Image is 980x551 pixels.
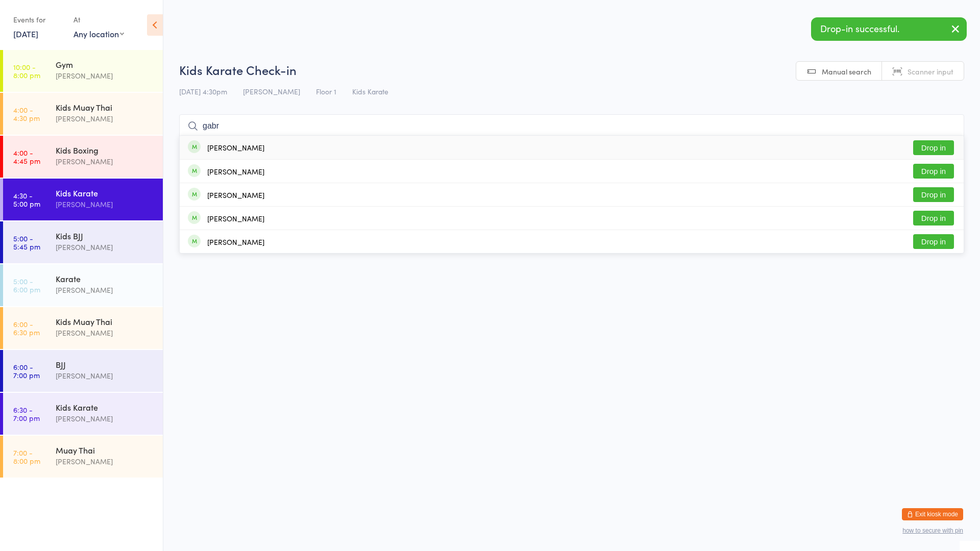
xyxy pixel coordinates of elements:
div: Drop-in successful. [811,17,967,41]
button: Drop in [913,187,954,202]
button: Drop in [913,140,954,155]
input: Search [179,114,964,138]
a: 5:00 -5:45 pmKids BJJ[PERSON_NAME] [3,221,163,263]
div: At [73,11,124,28]
div: Kids Karate [56,402,154,413]
div: [PERSON_NAME] [56,241,154,253]
button: Drop in [913,211,954,226]
button: Drop in [913,164,954,179]
time: 4:00 - 4:30 pm [13,106,40,122]
time: 7:00 - 8:00 pm [13,448,40,465]
div: [PERSON_NAME] [207,214,264,222]
button: how to secure with pin [902,527,963,534]
a: 6:30 -7:00 pmKids Karate[PERSON_NAME] [3,393,163,435]
span: [DATE] 4:30pm [179,86,227,96]
time: 5:00 - 6:00 pm [13,277,40,293]
div: [PERSON_NAME] [56,198,154,210]
div: [PERSON_NAME] [207,238,264,246]
div: [PERSON_NAME] [56,327,154,339]
div: Kids Muay Thai [56,316,154,327]
a: 4:30 -5:00 pmKids Karate[PERSON_NAME] [3,179,163,220]
a: 6:00 -6:30 pmKids Muay Thai[PERSON_NAME] [3,307,163,349]
time: 10:00 - 8:00 pm [13,63,40,79]
div: [PERSON_NAME] [56,70,154,82]
time: 6:00 - 7:00 pm [13,363,40,379]
div: [PERSON_NAME] [56,113,154,124]
div: [PERSON_NAME] [56,156,154,167]
div: Karate [56,273,154,284]
div: [PERSON_NAME] [207,191,264,199]
h2: Kids Karate Check-in [179,61,964,78]
div: Kids Muay Thai [56,102,154,113]
a: 10:00 -8:00 pmGym[PERSON_NAME] [3,50,163,92]
a: 4:00 -4:45 pmKids Boxing[PERSON_NAME] [3,136,163,178]
div: Kids Boxing [56,144,154,156]
div: Events for [13,11,63,28]
time: 6:00 - 6:30 pm [13,320,40,336]
div: Muay Thai [56,444,154,456]
time: 4:30 - 5:00 pm [13,191,40,208]
span: Kids Karate [352,86,388,96]
div: Kids Karate [56,187,154,198]
span: Floor 1 [316,86,336,96]
a: 7:00 -8:00 pmMuay Thai[PERSON_NAME] [3,436,163,478]
button: Exit kiosk mode [902,508,963,520]
div: Gym [56,59,154,70]
div: BJJ [56,359,154,370]
div: [PERSON_NAME] [56,284,154,296]
time: 4:00 - 4:45 pm [13,148,40,165]
div: [PERSON_NAME] [207,167,264,176]
a: 4:00 -4:30 pmKids Muay Thai[PERSON_NAME] [3,93,163,135]
time: 5:00 - 5:45 pm [13,234,40,251]
a: [DATE] [13,28,38,39]
span: [PERSON_NAME] [243,86,300,96]
div: [PERSON_NAME] [56,456,154,467]
a: 5:00 -6:00 pmKarate[PERSON_NAME] [3,264,163,306]
button: Drop in [913,234,954,249]
span: Manual search [822,66,871,77]
a: 6:00 -7:00 pmBJJ[PERSON_NAME] [3,350,163,392]
div: [PERSON_NAME] [56,370,154,382]
div: Any location [73,28,124,39]
span: Scanner input [908,66,953,77]
div: [PERSON_NAME] [207,143,264,152]
div: Kids BJJ [56,230,154,241]
time: 6:30 - 7:00 pm [13,406,40,422]
div: [PERSON_NAME] [56,413,154,424]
